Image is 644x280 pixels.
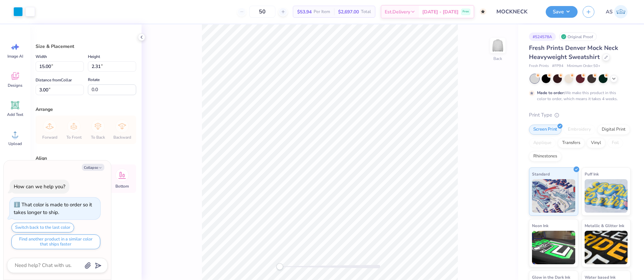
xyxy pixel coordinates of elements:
strong: Made to order: [537,90,565,95]
span: Fresh Prints Denver Mock Neck Heavyweight Sweatshirt [529,44,618,61]
button: Save [546,6,578,18]
div: Accessibility label [276,263,283,270]
span: Metallic & Glitter Ink [585,222,624,229]
input: Untitled Design [491,5,541,18]
span: Standard [532,170,550,178]
img: Standard [532,179,575,213]
div: Screen Print [529,125,561,135]
label: Height [88,53,100,61]
div: Rhinestones [529,151,561,161]
a: AS [603,5,631,18]
div: Back [493,56,502,62]
div: Vinyl [587,138,605,148]
button: Collapse [82,164,104,171]
span: Total [361,8,371,15]
img: Back [491,39,504,52]
div: Align [36,155,136,162]
div: Arrange [36,106,136,113]
div: That color is made to order so it takes longer to ship. [14,201,92,216]
span: Image AI [7,54,23,59]
div: # 524578A [529,32,556,41]
span: $53.94 [297,8,312,15]
label: Rotate [88,76,100,84]
div: Size & Placement [36,43,136,50]
div: Digital Print [597,125,630,135]
div: How can we help you? [14,183,65,190]
span: Upload [8,141,22,146]
img: Metallic & Glitter Ink [585,231,628,264]
img: Puff Ink [585,179,628,213]
span: Fresh Prints [529,63,549,69]
span: $2,697.00 [338,8,359,15]
label: Distance from Collar [36,76,72,84]
span: Bottom [115,184,129,189]
span: Add Text [7,112,23,117]
span: Minimum Order: 50 + [567,63,600,69]
span: Est. Delivery [385,8,410,15]
img: Neon Ink [532,231,575,264]
span: Neon Ink [532,222,548,229]
div: Print Type [529,111,631,119]
button: Switch back to the last color [11,223,74,232]
div: Transfers [558,138,585,148]
span: [DATE] - [DATE] [422,8,459,15]
input: – – [249,6,275,18]
div: Embroidery [563,125,595,135]
div: Foil [607,138,623,148]
label: Width [36,53,47,61]
div: We make this product in this color to order, which means it takes 4 weeks. [537,90,620,102]
span: Free [463,9,469,14]
span: Designs [8,83,22,88]
span: Per Item [314,8,330,15]
img: Akshay Singh [614,5,628,18]
div: Original Proof [559,32,597,41]
div: Applique [529,138,556,148]
button: Find another product in a similar color that ships faster [11,234,100,249]
span: Puff Ink [585,170,599,178]
span: # FP94 [552,63,563,69]
span: AS [606,8,612,16]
